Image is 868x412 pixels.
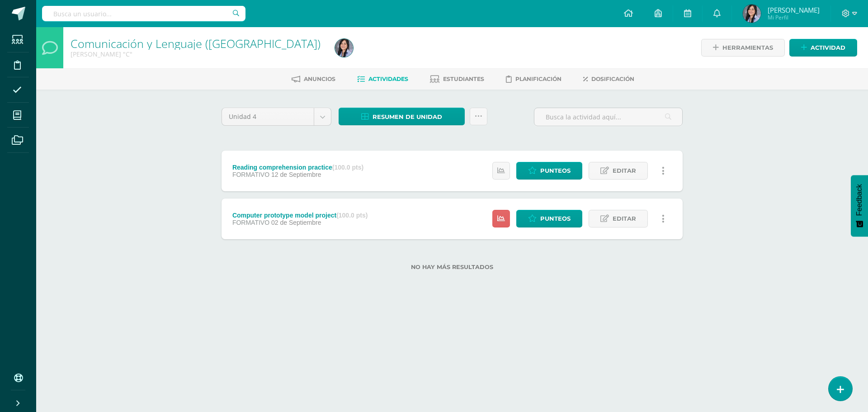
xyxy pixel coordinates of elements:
[516,162,582,180] a: Punteos
[232,219,269,226] span: FORMATIVO
[232,212,368,219] div: Computer prototype model project
[229,108,307,125] span: Unidad 4
[534,108,682,126] input: Busca la actividad aquí...
[271,219,321,226] span: 02 de Septiembre
[768,5,820,14] span: [PERSON_NAME]
[701,39,785,57] a: Herramientas
[722,39,773,56] span: Herramientas
[430,72,484,86] a: Estudiantes
[583,72,634,86] a: Dosificación
[613,210,636,227] span: Editar
[613,162,636,179] span: Editar
[373,109,442,125] span: Resumen de unidad
[851,175,868,237] button: Feedback - Mostrar encuesta
[339,108,465,125] a: Resumen de unidad
[540,210,571,227] span: Punteos
[71,36,321,51] a: Comunicación y Lenguaje ([GEOGRAPHIC_DATA])
[222,264,683,270] label: No hay más resultados
[516,210,582,227] a: Punteos
[336,212,368,219] strong: (100.0 pts)
[743,5,761,23] img: 055d0232309eceac77de527047121526.png
[332,164,363,171] strong: (100.0 pts)
[789,39,857,57] a: Actividad
[368,76,408,82] span: Actividades
[357,72,408,86] a: Actividades
[506,72,561,86] a: Planificación
[222,108,331,125] a: Unidad 4
[71,50,324,58] div: Quinto Bachillerato 'C'
[811,39,845,56] span: Actividad
[515,76,561,82] span: Planificación
[42,6,245,21] input: Busca un usuario...
[292,72,335,86] a: Anuncios
[591,76,634,82] span: Dosificación
[443,76,484,82] span: Estudiantes
[71,37,324,50] h1: Comunicación y Lenguaje (Inglés)
[271,171,321,178] span: 12 de Septiembre
[540,162,571,179] span: Punteos
[232,171,269,178] span: FORMATIVO
[335,39,353,57] img: 055d0232309eceac77de527047121526.png
[304,76,335,82] span: Anuncios
[768,14,820,21] span: Mi Perfil
[855,184,863,216] span: Feedback
[232,164,363,171] div: Reading comprehension practice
